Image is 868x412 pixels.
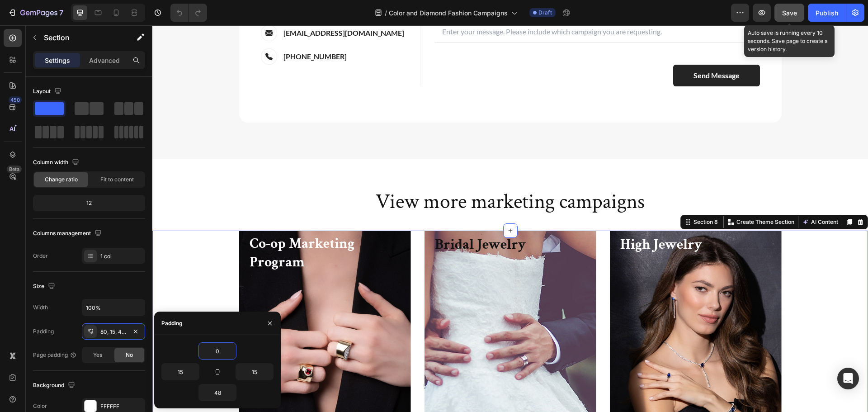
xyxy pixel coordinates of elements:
div: 12 [35,197,143,209]
button: 7 [4,4,67,22]
h3: Co-op Marketing Program [96,209,249,247]
p: Section [44,32,118,43]
input: Auto [236,364,273,380]
div: Page padding [33,351,77,359]
div: FFFFFF [100,403,143,411]
h3: Bridal Jewelry [282,209,434,230]
div: Columns management [33,227,104,240]
h2: View more marketing campaigns [87,162,629,191]
div: Size [33,280,57,293]
span: / [385,8,387,18]
span: No [126,351,133,359]
div: 450 [9,96,22,104]
button: Send Message [521,39,608,61]
h3: High Jewelry [467,209,620,230]
div: Layout [33,85,63,98]
span: Change ratio [45,175,78,184]
div: 1 col [100,252,143,260]
button: Publish [808,4,846,22]
div: Column width [33,156,81,169]
input: Auto [199,384,236,401]
div: Width [33,303,48,312]
div: Undo/Redo [170,4,207,22]
div: Padding [161,319,183,327]
p: [PHONE_NUMBER] [131,26,194,37]
input: Auto [199,343,236,359]
p: 7 [59,7,63,18]
p: [EMAIL_ADDRESS][DOMAIN_NAME] [131,2,252,13]
p: Advanced [89,56,120,65]
div: Open Intercom Messenger [837,368,859,389]
div: Beta [7,166,22,173]
img: Alt Image [108,23,125,39]
p: Create Theme Section [584,193,642,201]
div: Padding [33,327,54,336]
div: Publish [816,8,838,18]
div: Color [33,402,47,410]
div: 80, 15, 48, 15 [100,328,127,336]
span: Yes [93,351,102,359]
input: Auto [82,299,145,316]
iframe: Design area [152,25,868,412]
div: Send Message [541,45,587,56]
div: Order [33,252,48,260]
button: Save [774,4,804,22]
span: Color and Diamond Fashion Campaigns [389,8,508,18]
span: Save [782,9,797,17]
p: Settings [45,56,70,65]
div: Background [33,379,77,392]
span: Draft [538,9,552,17]
input: Auto [162,364,199,380]
button: AI Content [648,191,688,202]
span: Fit to content [100,175,134,184]
div: Section 8 [539,193,567,201]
